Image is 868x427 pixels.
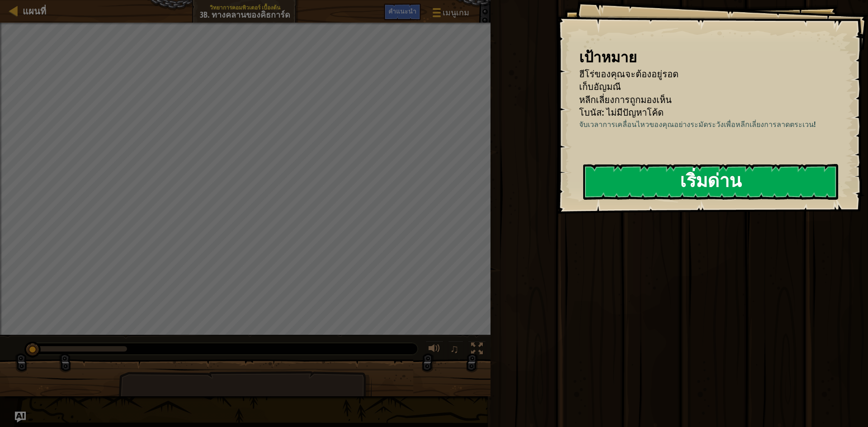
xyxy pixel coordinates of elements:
[468,341,486,359] button: สลับเป็นเต็มจอ
[579,80,621,93] span: เก็บอัญมณี
[579,47,836,68] div: เป้าหมาย
[448,341,463,359] button: ♫
[579,68,679,80] span: ฮีโร่ของคุณจะต้องอยู่รอด
[568,106,834,119] li: โบนัส: ไม่มีปัญหาโค้ด
[579,106,664,118] span: โบนัส: ไม่มีปัญหาโค้ด
[579,94,672,106] span: หลีกเลี่ยงการถูกมองเห็น
[568,68,834,81] li: ฮีโร่ของคุณจะต้องอยู่รอด
[425,341,443,359] button: ปรับระดับเสียง
[583,164,838,200] button: เริ่มด่าน
[443,7,469,19] span: เมนูเกม
[23,5,46,17] span: แผนที่
[425,4,475,25] button: เมนูเกม
[568,80,834,94] li: เก็บอัญมณี
[568,94,834,107] li: หลีกเลี่ยงการถูกมองเห็น
[18,5,46,17] a: แผนที่
[15,412,26,422] button: Ask AI
[579,119,843,130] p: จับเวลาการเคลื่อนไหวของคุณอย่างระมัดระวังเพื่อหลีกเลี่ยงการลาดตระเวน!
[450,342,459,356] span: ♫
[388,7,416,15] span: คำแนะนำ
